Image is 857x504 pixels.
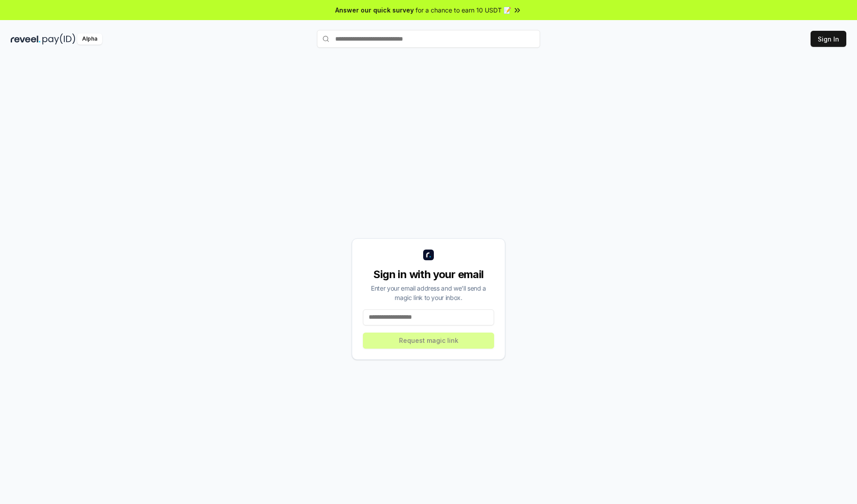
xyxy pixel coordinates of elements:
img: pay_id [42,33,75,45]
button: Sign In [811,31,846,47]
div: Sign in with your email [363,267,494,282]
div: Enter your email address and we’ll send a magic link to your inbox. [363,283,494,302]
img: logo_small [423,250,434,260]
div: Alpha [77,33,102,45]
span: Answer our quick survey [335,5,414,15]
img: reveel_dark [11,33,41,45]
span: for a chance to earn 10 USDT 📝 [416,5,511,15]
